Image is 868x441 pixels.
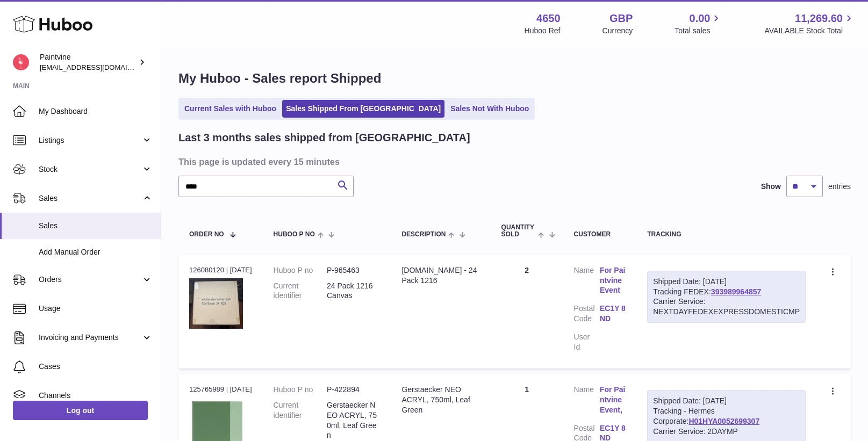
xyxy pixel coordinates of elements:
dd: P-422894 [327,385,380,395]
strong: 4650 [536,11,561,26]
a: For Paintvine Event [600,265,626,296]
img: 46501747297401.png [189,278,243,329]
h1: My Huboo - Sales report Shipped [178,70,851,87]
a: For Paintvine Event, [600,385,626,415]
div: 126080120 | [DATE] [189,265,252,275]
a: Sales Not With Huboo [447,100,533,118]
dd: Gerstaecker NEO ACRYL, 750ml, Leaf Green [327,400,380,441]
span: Listings [39,135,141,146]
a: 393989964857 [711,287,761,296]
span: My Dashboard [39,106,153,117]
strong: GBP [609,11,633,26]
span: Channels [39,391,153,401]
div: Paintvine [40,52,137,73]
div: Shipped Date: [DATE] [653,277,800,287]
dd: P-965463 [327,265,380,276]
a: 11,269.60 AVAILABLE Stock Total [764,11,855,36]
dt: Huboo P no [274,385,327,395]
span: Order No [189,231,224,238]
h2: Last 3 months sales shipped from [GEOGRAPHIC_DATA] [178,131,470,145]
span: [EMAIL_ADDRESS][DOMAIN_NAME] [40,63,158,71]
div: Carrier Service: NEXTDAYFEDEXEXPRESSDOMESTICMP [653,297,800,317]
img: euan@paintvine.co.uk [13,54,29,70]
span: Add Manual Order [39,247,153,257]
div: Shipped Date: [DATE] [653,396,800,406]
span: entries [828,182,851,192]
dt: Huboo P no [274,265,327,276]
dt: User Id [574,332,600,352]
span: AVAILABLE Stock Total [764,26,855,36]
span: Sales [39,221,153,231]
span: Description [401,231,446,238]
div: Tracking FEDEX: [647,271,806,323]
dt: Name [574,265,600,299]
div: 125765989 | [DATE] [189,385,252,394]
div: Tracking [647,231,806,238]
span: Stock [39,164,141,175]
span: Total sales [675,26,722,36]
div: Gerstaecker NEO ACRYL, 750ml, Leaf Green [401,385,479,415]
span: 11,269.60 [795,11,843,26]
div: Carrier Service: 2DAYMP [653,426,800,437]
td: 2 [491,255,563,368]
dt: Current identifier [274,281,327,301]
a: Log out [13,401,148,420]
a: H01HYA0052699307 [688,417,759,425]
span: 0.00 [690,11,711,26]
div: Customer [574,231,626,238]
a: 0.00 Total sales [675,11,722,36]
span: Sales [39,193,141,204]
a: EC1Y 8ND [600,303,626,324]
h3: This page is updated every 15 minutes [178,156,848,168]
label: Show [761,182,781,192]
span: Usage [39,303,153,314]
a: Current Sales with Huboo [181,100,280,118]
span: Huboo P no [274,231,315,238]
div: Currency [602,26,633,36]
dt: Postal Code [574,303,600,327]
span: Cases [39,362,153,372]
span: Quantity Sold [501,224,536,238]
span: Invoicing and Payments [39,332,141,343]
span: Orders [39,274,141,285]
dd: 24 Pack 1216 Canvas [327,281,380,301]
div: [DOMAIN_NAME] - 24 Pack 1216 [401,265,479,286]
dt: Current identifier [274,400,327,441]
div: Huboo Ref [525,26,561,36]
dt: Name [574,385,600,418]
a: Sales Shipped From [GEOGRAPHIC_DATA] [282,100,444,118]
